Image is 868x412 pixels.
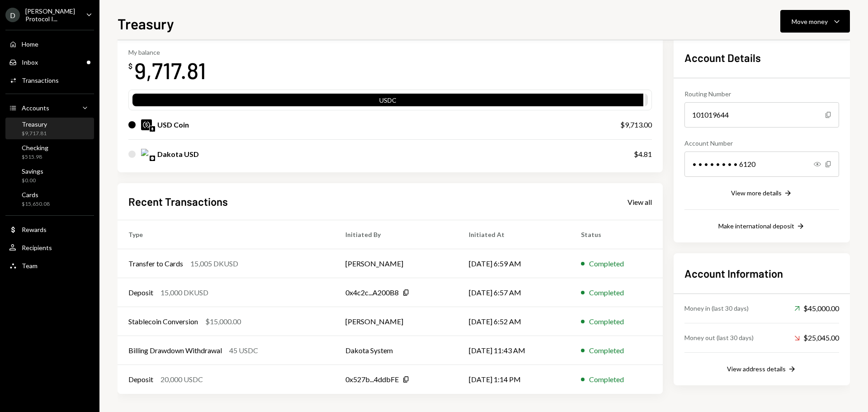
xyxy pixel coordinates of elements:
[589,258,624,269] div: Completed
[335,307,458,336] td: [PERSON_NAME]
[190,258,238,269] div: 15,005 DKUSD
[794,303,839,314] div: $45,000.00
[684,50,839,65] h2: Account Details
[22,226,47,233] div: Rewards
[22,144,48,152] div: Checking
[22,58,38,66] div: Inbox
[128,48,206,56] div: My balance
[727,365,797,374] button: View address details
[589,345,624,356] div: Completed
[727,365,786,373] div: View address details
[22,200,50,208] div: $15,650.08
[458,307,570,336] td: [DATE] 6:52 AM
[345,287,399,298] div: 0x4c2c...A200B8
[589,374,624,385] div: Completed
[5,99,94,116] a: Accounts
[25,7,79,23] div: [PERSON_NAME] Protocol I...
[5,188,94,210] a: Cards$15,650.08
[229,345,258,356] div: 45 USDC
[718,222,805,232] button: Make international deposit
[5,141,94,163] a: Checking$515.98
[335,336,458,365] td: Dakota System
[458,278,570,307] td: [DATE] 6:57 AM
[22,130,47,137] div: $9,717.81
[684,266,839,281] h2: Account Information
[345,374,399,385] div: 0x527b...4ddbFE
[157,149,199,160] div: Dakota USD
[458,220,570,249] th: Initiated At
[22,167,43,175] div: Savings
[684,102,839,128] div: 101019644
[5,239,94,256] a: Recipients
[157,119,189,130] div: USD Coin
[634,149,652,160] div: $4.81
[160,287,208,298] div: 15,000 DKUSD
[150,126,155,132] img: ethereum-mainnet
[128,258,183,269] div: Transfer to Cards
[132,95,643,108] div: USDC
[684,303,749,313] div: Money in (last 30 days)
[160,374,203,385] div: 20,000 USDC
[150,156,155,161] img: base-mainnet
[589,287,624,298] div: Completed
[5,36,94,52] a: Home
[620,119,652,130] div: $9,713.00
[128,62,132,71] div: $
[22,76,59,84] div: Transactions
[458,365,570,394] td: [DATE] 1:14 PM
[22,244,52,251] div: Recipients
[22,153,48,161] div: $515.98
[684,152,839,177] div: • • • • • • • • 6120
[22,104,49,112] div: Accounts
[5,257,94,274] a: Team
[627,198,652,207] div: View all
[684,138,839,148] div: Account Number
[22,191,50,199] div: Cards
[128,194,228,209] h2: Recent Transactions
[128,316,198,327] div: Stablecoin Conversion
[335,249,458,278] td: [PERSON_NAME]
[5,8,20,22] div: D
[5,165,94,186] a: Savings$0.00
[134,56,206,85] div: 9,717.81
[5,72,94,88] a: Transactions
[128,345,222,356] div: Billing Drawdown Withdrawal
[22,40,38,48] div: Home
[792,17,828,26] div: Move money
[458,249,570,278] td: [DATE] 6:59 AM
[5,221,94,237] a: Rewards
[5,54,94,70] a: Inbox
[5,118,94,139] a: Treasury$9,717.81
[22,262,38,270] div: Team
[731,189,782,197] div: View more details
[335,220,458,249] th: Initiated By
[205,316,241,327] div: $15,000.00
[22,120,47,128] div: Treasury
[141,149,152,160] img: DKUSD
[718,222,794,230] div: Make international deposit
[118,14,174,33] h1: Treasury
[684,333,754,342] div: Money out (last 30 days)
[794,332,839,343] div: $25,045.00
[589,316,624,327] div: Completed
[684,89,839,99] div: Routing Number
[780,10,850,33] button: Move money
[458,336,570,365] td: [DATE] 11:43 AM
[141,119,152,130] img: USDC
[22,177,43,185] div: $0.00
[570,220,663,249] th: Status
[128,374,153,385] div: Deposit
[128,287,153,298] div: Deposit
[731,189,793,199] button: View more details
[118,220,335,249] th: Type
[627,197,652,207] a: View all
